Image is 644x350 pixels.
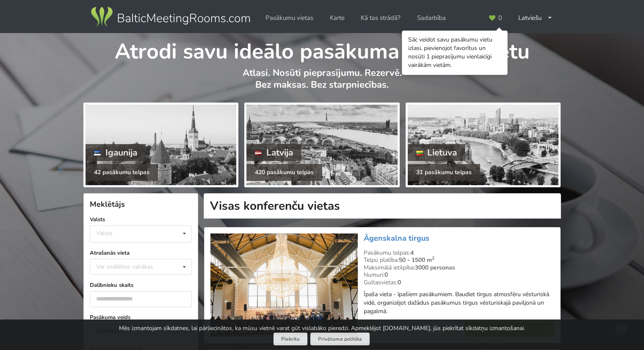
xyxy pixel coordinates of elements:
div: 42 pasākumu telpas [86,164,158,181]
strong: 0 [384,271,388,279]
div: Sāc veidot savu pasākumu vietu izlasi, pievienojot favorītus un nosūti 1 pieprasījumu vienlaicīgi... [408,36,501,69]
div: Latvija [246,144,301,161]
a: Latvija 420 pasākumu telpas [244,103,399,187]
h1: Visas konferenču vietas [204,193,561,219]
div: 31 pasākumu telpas [408,164,480,181]
span: 0 [498,15,502,21]
label: Atrašanās vieta [90,249,192,257]
div: Numuri: [364,271,554,279]
div: Igaunija [86,144,146,161]
div: Gultasvietas: [364,279,554,286]
div: Valsts [96,230,113,237]
div: Telpu platība: [364,256,554,264]
strong: 50 - 1500 m [399,256,434,264]
a: Privātuma politika [310,333,370,346]
p: Atlasi. Nosūti pieprasījumu. Rezervē. Bez maksas. Bez starpniecības. [83,67,561,100]
label: Dalībnieku skaits [90,281,192,289]
a: Āgenskalna tirgus [364,233,429,243]
a: Kā tas strādā? [355,10,406,26]
div: Maksimālā ietilpība: [364,264,554,272]
a: Lietuva 31 pasākumu telpas [406,103,561,187]
div: Lietuva [408,144,466,161]
a: Karte [324,10,351,26]
img: Neierastas vietas | Rīga | Āgenskalna tirgus [210,233,357,337]
span: Meklētājs [90,199,125,209]
div: Latviešu [512,10,558,26]
label: Valsts [90,215,192,224]
label: Pasākuma veids [90,313,192,322]
button: Piekrītu [274,333,307,346]
div: Var izvēlēties vairākas [94,262,172,272]
h1: Atrodi savu ideālo pasākuma norises vietu [83,33,561,65]
div: Pasākumu telpas: [364,249,554,257]
a: Pasākumu vietas [260,10,319,26]
div: 420 pasākumu telpas [246,164,322,181]
img: Baltic Meeting Rooms [89,5,252,29]
sup: 2 [432,255,434,261]
p: Īpaša vieta - īpašiem pasākumiem. Baudiet tirgus atmosfēru vēsturiskā vidē, organizējot dažādus p... [364,290,554,316]
strong: 3000 personas [415,264,455,272]
strong: 0 [398,278,401,286]
strong: 4 [410,249,414,257]
a: Sadarbība [411,10,452,26]
a: Igaunija 42 pasākumu telpas [83,103,238,187]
